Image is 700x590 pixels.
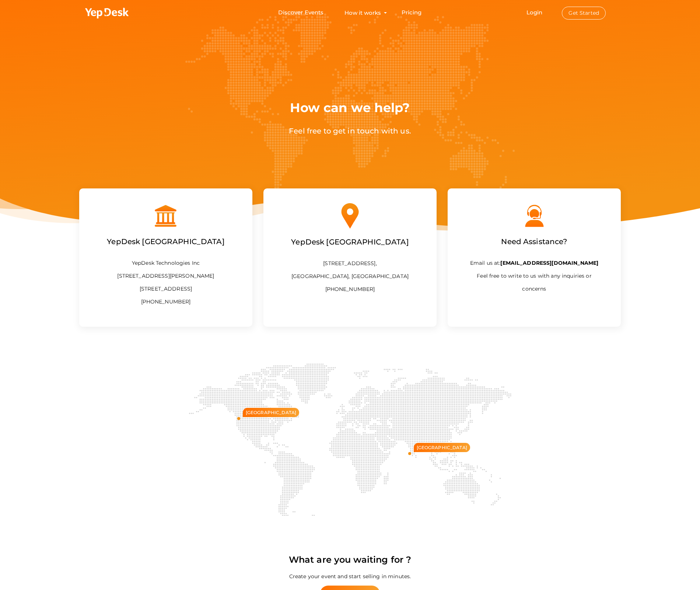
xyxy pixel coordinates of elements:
[278,6,323,20] a: Discover Events
[90,257,241,308] p: YepDesk Technologies Inc [STREET_ADDRESS][PERSON_NAME] [STREET_ADDRESS] [PHONE_NUMBER]
[289,125,411,137] label: Feel free to get in touch with us.
[459,257,610,295] p: Email us at: Feel free to write to us with any inquiries or concerns
[562,7,606,20] button: Get Started
[526,9,543,16] a: Login
[153,203,178,228] img: office.svg
[522,203,547,228] img: support.svg
[337,203,363,228] img: location.svg
[289,569,411,584] label: Create your event and start selling in minutes.
[402,6,422,20] a: Pricing
[291,229,409,255] label: YepDesk [GEOGRAPHIC_DATA]
[414,443,470,452] div: [GEOGRAPHIC_DATA]
[342,6,383,20] button: How it works
[107,228,225,255] label: YepDesk [GEOGRAPHIC_DATA]
[189,364,511,516] img: map.png
[500,260,598,266] b: [EMAIL_ADDRESS][DOMAIN_NAME]
[501,228,567,255] label: Need Assistance?
[290,92,410,123] label: How can we help?
[289,553,412,567] label: What are you waiting for ?
[274,257,426,296] p: [STREET_ADDRESS], [GEOGRAPHIC_DATA], [GEOGRAPHIC_DATA] [PHONE_NUMBER]
[243,408,299,417] div: [GEOGRAPHIC_DATA]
